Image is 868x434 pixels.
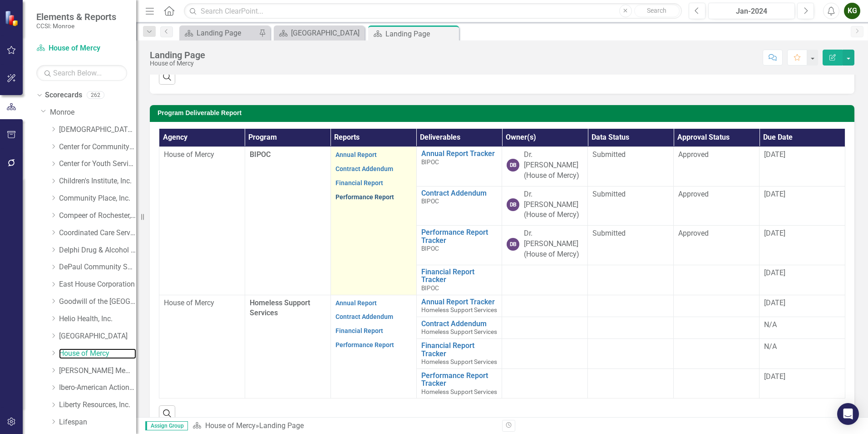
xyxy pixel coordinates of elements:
[59,366,136,376] a: [PERSON_NAME] Memorial Institute, Inc.
[674,186,759,226] td: Double-Click to Edit
[159,295,245,399] td: Double-Click to Edit
[588,147,674,187] td: Double-Click to Edit
[844,3,860,19] div: KG
[59,262,136,273] a: DePaul Community Services, lnc.
[59,142,136,152] a: Center for Community Alternatives
[59,383,136,393] a: Ibero-American Action League, Inc.
[588,295,674,317] td: Double-Click to Edit
[421,245,439,252] span: BIPOC
[335,341,394,348] a: Performance Report
[335,165,393,172] a: Contract Addendum
[59,279,136,290] a: East House Corporation
[764,372,785,381] span: [DATE]
[764,190,785,198] span: [DATE]
[524,189,583,221] div: Dr. [PERSON_NAME] (House of Mercy)
[759,147,845,187] td: Double-Click to Edit
[250,298,310,318] span: Homeless Support Services
[59,193,136,204] a: Community Place, Inc.
[507,198,519,211] div: DB
[416,265,502,295] td: Double-Click to Edit Right Click for Context Menu
[421,306,497,313] span: Homeless Support Services
[59,159,136,169] a: Center for Youth Services, Inc.
[421,189,498,197] a: Contract Addendum
[507,159,519,172] div: DB
[59,228,136,238] a: Coordinated Care Services Inc.
[421,388,497,395] span: Homeless Support Services
[59,125,136,135] a: [DEMOGRAPHIC_DATA] Charities Family & Community Services
[502,338,588,368] td: Double-Click to Edit
[678,229,709,237] span: Approved
[192,421,495,431] div: »
[421,358,497,365] span: Homeless Support Services
[59,348,136,359] a: House of Mercy
[59,314,136,324] a: Helio Health, Inc.
[385,28,457,40] div: Landing Page
[588,317,674,338] td: Double-Click to Edit
[421,228,498,244] a: Performance Report Tracker
[759,317,845,338] td: Double-Click to Edit
[711,6,792,17] div: Jan-2024
[259,421,304,430] div: Landing Page
[250,150,271,159] span: BIPOC
[674,317,759,338] td: Double-Click to Edit
[764,342,840,352] div: N/A
[416,186,502,226] td: Double-Click to Edit Right Click for Context Menu
[158,110,850,116] h3: Program Deliverable Report
[205,421,256,430] a: House of Mercy
[45,90,82,101] a: Scorecards
[164,150,240,160] p: House of Mercy
[678,150,709,159] span: Approved
[335,179,383,187] a: Financial Report
[59,176,136,187] a: Children's Institute, Inc.
[502,226,588,265] td: Double-Click to Edit
[421,158,439,166] span: BIPOC
[674,338,759,368] td: Double-Click to Edit
[759,186,845,226] td: Double-Click to Edit
[634,5,680,17] button: Search
[59,331,136,342] a: [GEOGRAPHIC_DATA]
[335,327,383,334] a: Financial Report
[145,421,188,430] span: Assign Group
[416,317,502,338] td: Double-Click to Edit Right Click for Context Menu
[421,320,498,328] a: Contract Addendum
[416,226,502,265] td: Double-Click to Edit Right Click for Context Menu
[421,298,498,306] a: Annual Report Tracker
[588,368,674,399] td: Double-Click to Edit
[36,65,127,81] input: Search Below...
[759,295,845,317] td: Double-Click to Edit
[36,43,127,54] a: House of Mercy
[36,11,116,22] span: Elements & Reports
[197,27,256,39] div: Landing Page
[588,226,674,265] td: Double-Click to Edit
[759,338,845,368] td: Double-Click to Edit
[592,150,626,159] span: Submitted
[764,229,785,237] span: [DATE]
[764,150,785,159] span: [DATE]
[50,107,136,118] a: Monroe
[674,147,759,187] td: Double-Click to Edit
[588,265,674,295] td: Double-Click to Edit
[592,190,626,198] span: Submitted
[421,268,498,284] a: Financial Report Tracker
[335,193,394,201] a: Performance Report
[330,147,416,295] td: Double-Click to Edit
[764,298,785,307] span: [DATE]
[421,284,439,292] span: BIPOC
[502,186,588,226] td: Double-Click to Edit
[502,147,588,187] td: Double-Click to Edit
[421,197,439,205] span: BIPOC
[59,211,136,221] a: Compeer of Rochester, Inc.
[59,417,136,428] a: Lifespan
[421,328,497,335] span: Homeless Support Services
[674,226,759,265] td: Double-Click to Edit
[182,27,256,39] a: Landing Page
[502,265,588,295] td: Double-Click to Edit
[759,265,845,295] td: Double-Click to Edit
[588,338,674,368] td: Double-Click to Edit
[150,60,205,67] div: House of Mercy
[502,295,588,317] td: Double-Click to Edit
[507,238,519,251] div: DB
[502,368,588,399] td: Double-Click to Edit
[837,403,859,425] div: Open Intercom Messenger
[416,368,502,399] td: Double-Click to Edit Right Click for Context Menu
